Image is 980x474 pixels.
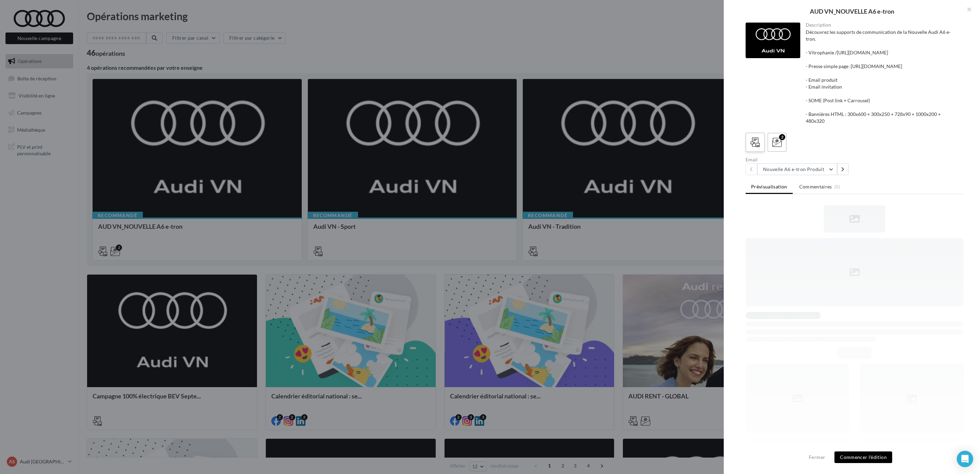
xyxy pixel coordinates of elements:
div: Découvrez les supports de communication de la Nouvelle Audi A6 e-tron. - Vitrophanie / - Presse s... [806,29,958,124]
a: [URL][DOMAIN_NAME] [837,50,888,55]
span: Commentaires [799,183,832,190]
div: Description [806,23,958,27]
div: Open Intercom Messenger [957,451,973,467]
div: 2 [779,134,785,140]
div: AUD VN_NOUVELLE A6 e-tron [735,8,969,14]
a: [URL][DOMAIN_NAME] [851,63,902,69]
span: (0) [834,184,840,189]
button: Commencer l'édition [834,451,892,463]
div: Email [746,157,852,162]
button: Fermer [806,453,828,461]
button: Nouvelle A6 e-tron Produit [757,163,837,175]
